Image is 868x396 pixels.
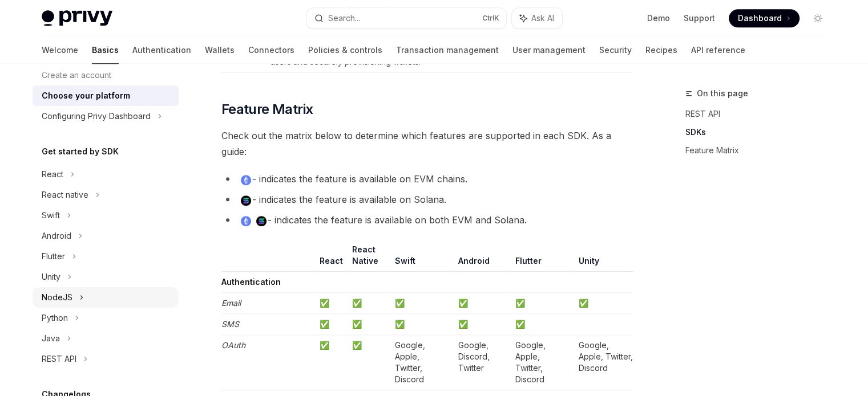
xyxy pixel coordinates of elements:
[454,314,511,335] td: ✅
[42,36,78,64] a: Welcome
[221,340,245,350] em: OAuth
[221,100,313,119] span: Feature Matrix
[691,36,745,64] a: API reference
[241,216,251,226] img: ethereum.png
[348,293,390,314] td: ✅
[599,36,632,64] a: Security
[454,244,511,272] th: Android
[315,335,348,390] td: ✅
[390,314,454,335] td: ✅
[42,250,65,263] div: Flutter
[647,13,670,24] a: Demo
[390,335,454,390] td: Google, Apple, Twitter, Discord
[685,123,836,141] a: SDKs
[574,335,632,390] td: Google, Apple, Twitter, Discord
[221,171,633,187] li: - indicates the feature is available on EVM chains.
[348,244,390,272] th: React Native
[132,36,191,64] a: Authentication
[809,9,827,27] button: Toggle dark mode
[482,14,499,23] span: Ctrl K
[42,109,151,123] div: Configuring Privy Dashboard
[42,270,60,284] div: Unity
[512,36,586,64] a: User management
[241,195,251,206] img: solana.png
[221,319,239,329] em: SMS
[42,291,72,304] div: NodeJS
[92,36,119,64] a: Basics
[42,89,130,103] div: Choose your platform
[315,244,348,272] th: React
[42,168,63,181] div: React
[574,293,632,314] td: ✅
[574,244,632,272] th: Unity
[221,128,633,160] span: Check out the matrix below to determine which features are supported in each SDK. As a guide:
[511,335,574,390] td: Google, Apple, Twitter, Discord
[315,293,348,314] td: ✅
[348,335,390,390] td: ✅
[308,36,382,64] a: Policies & controls
[396,36,499,64] a: Transaction management
[697,87,748,100] span: On this page
[221,298,241,308] em: Email
[511,314,574,335] td: ✅
[390,293,454,314] td: ✅
[306,8,506,28] button: Search...CtrlK
[348,314,390,335] td: ✅
[684,13,715,24] a: Support
[454,335,511,390] td: Google, Discord, Twitter
[205,36,235,64] a: Wallets
[511,244,574,272] th: Flutter
[738,13,782,24] span: Dashboard
[241,175,251,185] img: ethereum.png
[645,36,677,64] a: Recipes
[328,11,360,25] div: Search...
[511,293,574,314] td: ✅
[512,8,562,28] button: Ask AI
[42,209,60,222] div: Swift
[685,105,836,123] a: REST API
[531,13,554,24] span: Ask AI
[42,188,88,202] div: React native
[221,277,281,287] strong: Authentication
[42,311,68,325] div: Python
[42,145,119,158] h5: Get started by SDK
[315,314,348,335] td: ✅
[42,229,71,243] div: Android
[221,191,633,207] li: - indicates the feature is available on Solana.
[221,212,633,228] li: - indicates the feature is available on both EVM and Solana.
[256,216,267,226] img: solana.png
[42,10,112,26] img: light logo
[33,85,179,106] a: Choose your platform
[42,352,76,366] div: REST API
[42,332,60,345] div: Java
[248,36,294,64] a: Connectors
[729,9,800,27] a: Dashboard
[390,244,454,272] th: Swift
[454,293,511,314] td: ✅
[685,141,836,160] a: Feature Matrix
